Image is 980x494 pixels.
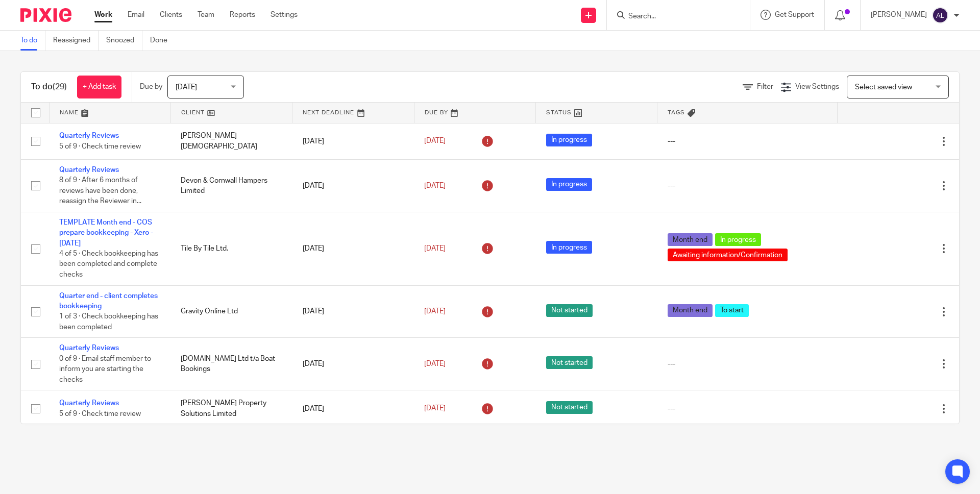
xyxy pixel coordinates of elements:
[150,31,175,51] a: Done
[59,166,119,174] a: Quarterly Reviews
[198,10,214,20] a: Team
[59,410,141,417] span: 5 of 9 · Check time review
[170,159,292,212] td: Devon & Cornwall Hampers Limited
[59,177,141,205] span: 8 of 9 · After 6 months of reviews have been done, reassign the Reviewer in...
[775,11,814,18] span: Get Support
[59,250,158,278] span: 4 of 5 · Check bookkeeping has been completed and complete checks
[170,390,292,427] td: [PERSON_NAME] Property Solutions Limited
[292,285,414,338] td: [DATE]
[140,82,162,92] p: Due by
[176,84,197,91] span: [DATE]
[932,7,948,23] img: svg%3E
[424,405,446,412] span: [DATE]
[424,182,446,189] span: [DATE]
[59,143,141,150] span: 5 of 9 · Check time review
[59,292,158,310] a: Quarter end - client completes bookkeeping
[20,31,45,51] a: To do
[292,123,414,159] td: [DATE]
[668,136,827,146] div: ---
[160,10,182,20] a: Clients
[546,304,593,317] span: Not started
[59,219,153,247] a: TEMPLATE Month end - COS prepare bookkeeping - Xero - [DATE]
[292,159,414,212] td: [DATE]
[871,10,927,20] p: [PERSON_NAME]
[106,31,142,51] a: Snoozed
[53,83,67,91] span: (29)
[59,313,158,331] span: 1 of 3 · Check bookkeeping has been completed
[59,400,119,407] a: Quarterly Reviews
[546,134,592,146] span: In progress
[668,304,713,317] span: Month end
[292,338,414,390] td: [DATE]
[59,355,151,383] span: 0 of 9 · Email staff member to inform you are starting the checks
[424,138,446,145] span: [DATE]
[292,212,414,285] td: [DATE]
[292,390,414,427] td: [DATE]
[94,10,112,20] a: Work
[59,132,119,139] a: Quarterly Reviews
[668,404,827,414] div: ---
[627,12,719,21] input: Search
[546,401,593,414] span: Not started
[795,83,839,90] span: View Settings
[53,31,99,51] a: Reassigned
[128,10,144,20] a: Email
[757,83,773,90] span: Filter
[855,84,912,91] span: Select saved view
[230,10,255,20] a: Reports
[715,233,761,246] span: In progress
[668,249,788,261] span: Awaiting information/Confirmation
[668,359,827,369] div: ---
[546,178,592,191] span: In progress
[668,110,685,115] span: Tags
[20,8,71,22] img: Pixie
[77,76,121,98] a: + Add task
[424,360,446,367] span: [DATE]
[424,245,446,252] span: [DATE]
[424,308,446,315] span: [DATE]
[170,212,292,285] td: Tile By Tile Ltd.
[271,10,298,20] a: Settings
[170,285,292,338] td: Gravity Online Ltd
[170,123,292,159] td: [PERSON_NAME] [DEMOGRAPHIC_DATA]
[668,233,713,246] span: Month end
[31,82,67,92] h1: To do
[715,304,749,317] span: To start
[59,344,119,352] a: Quarterly Reviews
[546,356,593,369] span: Not started
[668,181,827,191] div: ---
[170,338,292,390] td: [DOMAIN_NAME] Ltd t/a Boat Bookings
[546,241,592,254] span: In progress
